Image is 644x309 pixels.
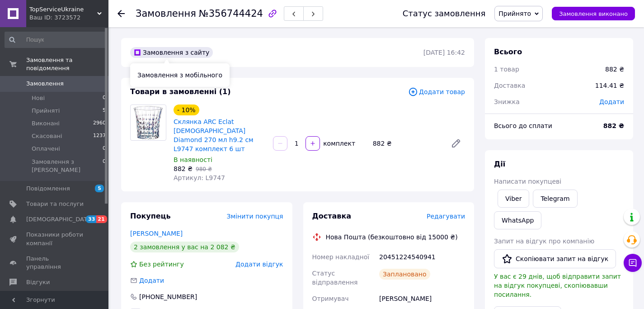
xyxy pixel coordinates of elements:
div: 2 замовлення у вас на 2 082 ₴ [130,242,239,252]
span: Без рейтингу [139,261,184,268]
span: 980 ₴ [196,166,212,172]
span: 5 [95,185,104,192]
span: Додати [139,277,164,284]
div: 882 ₴ [605,65,624,74]
span: №356744424 [199,8,263,19]
span: Артикул: L9747 [174,174,225,181]
div: [PHONE_NUMBER] [138,292,198,301]
span: Панель управління [26,255,84,271]
div: Ваш ID: 3723572 [29,14,108,22]
span: Статус відправлення [312,270,358,286]
div: [PERSON_NAME] [377,290,467,307]
span: Всього до сплати [494,122,552,129]
span: 0 [103,158,106,174]
a: Редагувати [447,134,465,152]
a: Склянка ARC Eclat [DEMOGRAPHIC_DATA] Diamond 270 мл h9.2 см L9747 комплект 6 шт [174,118,254,152]
img: Склянка ARC Eclat Lady Diamond 270 мл h9.2 см L9747 комплект 6 шт [133,105,164,140]
span: Замовлення [136,8,196,19]
span: Додати відгук [235,261,283,268]
span: 21 [96,215,107,223]
span: Оплачені [32,145,60,153]
span: Додати [599,98,624,105]
span: Товари та послуги [26,200,84,208]
span: Додати товар [408,87,465,97]
span: 0 [103,145,106,153]
span: 1 товар [494,66,519,73]
span: 33 [86,215,96,223]
span: Номер накладної [312,253,370,261]
span: Прийнято [498,10,531,17]
span: Скасовані [32,132,62,140]
div: 114.41 ₴ [590,76,630,95]
div: Статус замовлення [403,9,486,18]
a: Telegram [533,190,577,208]
span: У вас є 29 днів, щоб відправити запит на відгук покупцеві, скопіювавши посилання. [494,273,621,298]
span: Нові [32,94,45,102]
span: 2960 [93,119,106,128]
div: Заплановано [379,269,430,280]
button: Замовлення виконано [552,7,635,20]
a: WhatsApp [494,211,541,229]
a: Viber [498,190,529,208]
button: Чат з покупцем [624,254,642,272]
span: [DEMOGRAPHIC_DATA] [26,215,93,223]
span: 0 [103,94,106,102]
span: Всього [494,48,522,56]
span: Замовлення [26,80,64,88]
div: Замовлення з сайту [130,47,213,58]
span: Доставка [494,82,525,89]
span: Доставка [312,212,352,220]
span: Замовлення з [PERSON_NAME] [32,158,103,174]
span: Прийняті [32,107,60,115]
span: 5 [103,107,106,115]
span: Дії [494,160,505,168]
div: Повернутися назад [118,9,125,18]
div: Нова Пошта (безкоштовно від 15000 ₴) [324,233,460,242]
time: [DATE] 16:42 [423,49,465,56]
span: TopServiceUkraine [29,5,97,14]
span: Повідомлення [26,185,70,193]
span: Замовлення та повідомлення [26,56,108,72]
span: Змінити покупця [227,213,283,220]
div: комплект [321,139,356,148]
span: Замовлення виконано [559,10,628,17]
span: Покупець [130,212,171,220]
div: 20451224540941 [377,249,467,265]
a: [PERSON_NAME] [130,230,183,237]
span: В наявності [174,156,212,163]
span: Отримувач [312,295,349,302]
span: Виконані [32,119,60,128]
b: 882 ₴ [603,122,624,129]
div: Замовлення з мобільного [130,63,230,87]
button: Скопіювати запит на відгук [494,249,616,268]
div: - 10% [174,105,199,115]
span: 1237 [93,132,106,140]
span: Відгуки [26,278,50,286]
span: Запит на відгук про компанію [494,238,594,245]
input: Пошук [5,32,107,48]
span: Знижка [494,98,520,105]
span: Показники роботи компанії [26,231,84,247]
span: Написати покупцеві [494,178,561,185]
span: Редагувати [427,213,465,220]
div: 882 ₴ [369,137,443,150]
span: 882 ₴ [174,165,193,172]
span: Товари в замовленні (1) [130,87,231,96]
